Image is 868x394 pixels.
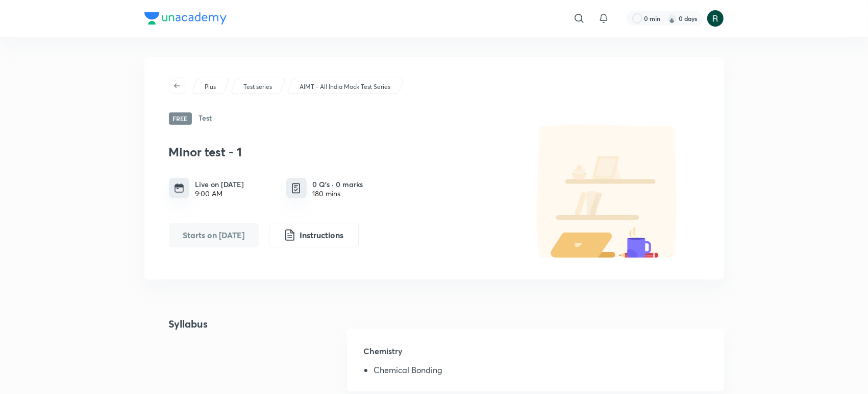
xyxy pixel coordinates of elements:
[313,190,363,198] div: 180 mins
[203,82,217,91] a: Plus
[667,13,677,24] img: streak
[169,112,192,125] span: Free
[241,82,274,91] a: Test series
[707,10,724,27] img: Khushi Gupta
[243,82,272,91] p: Test series
[284,229,296,241] img: instruction
[363,345,707,365] h5: Chemistry
[174,183,184,193] img: timing
[195,190,244,198] div: 9:00 AM
[144,12,227,25] img: Company Logo
[195,179,244,190] h6: Live on [DATE]
[300,82,390,91] p: AIMT - All India Mock Test Series
[374,365,707,379] li: Chemical Bonding
[297,82,392,91] a: AIMT - All India Mock Test Series
[205,82,216,91] p: Plus
[169,145,511,159] h3: Minor test - 1
[169,223,259,247] button: Starts on Oct 5
[269,223,359,247] button: Instructions
[313,179,363,190] h6: 0 Q’s · 0 marks
[516,125,700,258] img: default
[290,182,303,195] img: quiz info
[199,112,212,125] h6: Test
